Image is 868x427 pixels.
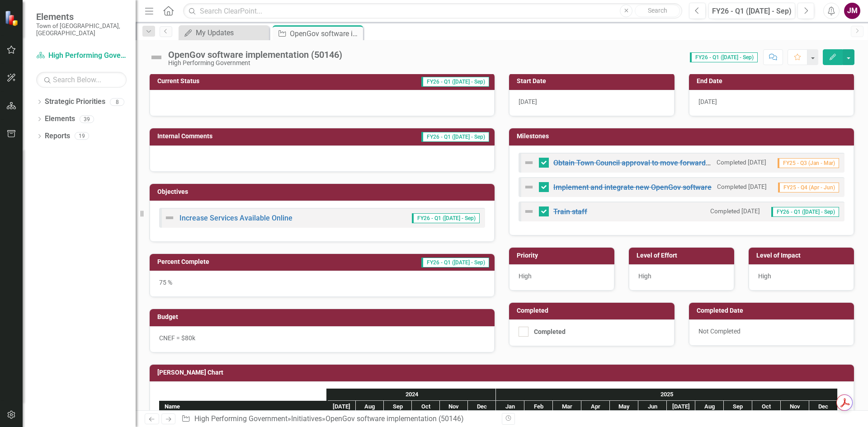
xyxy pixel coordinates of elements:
div: Nov [440,401,468,413]
small: Town of [GEOGRAPHIC_DATA], [GEOGRAPHIC_DATA] [36,22,127,37]
span: High [638,272,651,280]
span: [DATE] [519,98,537,105]
div: Jul [667,401,695,413]
div: Nov [781,401,809,413]
input: Search Below... [36,72,127,88]
div: Name [159,401,326,412]
div: Oct [752,401,781,413]
div: Jan [496,401,524,413]
div: Sep [384,401,412,413]
div: Mar [553,401,581,413]
img: Not Defined [149,50,164,65]
a: Obtain Town Council approval to move forward with contracting OpenGov software [553,159,822,167]
span: CNEF = $80k [159,334,195,342]
div: Apr [581,401,610,413]
div: May [610,401,638,413]
h3: Budget [157,314,490,320]
div: Jun [638,401,667,413]
span: [DATE] [698,98,717,105]
a: High Performing Government [194,414,288,423]
a: Increase Services Available Online [179,214,292,222]
span: FY26 - Q1 ([DATE] - Sep) [421,132,489,142]
h3: [PERSON_NAME] Chart [157,369,849,376]
a: Initiatives [291,414,322,423]
div: OpenGov software implementation (50146) [325,414,464,423]
div: Jul [328,401,356,413]
img: Not Defined [524,206,534,217]
a: Strategic Priorities [45,97,105,107]
h3: Level of Effort [637,252,730,259]
small: Completed [DATE] [717,158,766,167]
div: OpenGov software implementation (50146) [290,28,361,39]
h3: Start Date [517,78,670,84]
img: ClearPoint Strategy [5,10,20,26]
div: » » [181,414,495,424]
span: FY26 - Q1 ([DATE] - Sep) [412,213,480,223]
div: Dec [468,401,496,413]
span: Search [648,7,667,14]
div: Aug [356,401,384,413]
span: Elements [36,11,127,22]
img: Not Defined [524,157,534,168]
h3: Current Status [157,78,283,84]
h3: Objectives [157,188,490,195]
span: FY26 - Q1 ([DATE] - Sep) [771,207,839,217]
h3: End Date [697,78,850,84]
div: OpenGov software implementation (50146) [168,50,342,60]
small: Completed [DATE] [710,207,760,216]
input: Search ClearPoint... [183,3,682,19]
div: 75 % [150,271,495,297]
a: Elements [45,114,75,124]
button: JM [844,3,860,19]
div: 19 [75,132,89,140]
span: FY26 - Q1 ([DATE] - Sep) [690,52,758,62]
div: 2024 [328,389,496,400]
h3: Priority [517,252,610,259]
div: High Performing Government [168,60,342,66]
button: Search [635,5,680,17]
img: Not Defined [164,212,175,223]
h3: Completed [517,307,670,314]
small: Completed [DATE] [717,183,767,191]
span: High [758,272,771,280]
div: FY26 - Q1 ([DATE] - Sep) [712,6,792,17]
a: My Updates [181,27,267,38]
div: Dec [809,401,838,413]
div: Sep [724,401,752,413]
h3: Percent Complete [157,258,301,265]
div: 2025 [496,389,838,400]
a: High Performing Government [36,51,127,61]
div: Oct [412,401,440,413]
div: 39 [80,115,94,123]
span: FY26 - Q1 ([DATE] - Sep) [421,77,489,87]
div: Aug [695,401,724,413]
div: 8 [110,98,124,106]
span: FY25 - Q4 (Apr - Jun) [778,183,839,192]
h3: Milestones [517,133,849,140]
span: FY26 - Q1 ([DATE] - Sep) [421,258,489,267]
a: Train staff [553,207,587,216]
h3: Internal Comments [157,133,306,140]
h3: Level of Impact [756,252,849,259]
div: Not Completed [689,319,854,346]
img: Not Defined [524,182,534,192]
span: High [519,272,532,280]
div: Feb [524,401,553,413]
a: Implement and integrate new OpenGov software [553,183,712,192]
span: FY25 - Q3 (Jan - Mar) [778,158,839,168]
div: My Updates [196,27,267,38]
button: FY26 - Q1 ([DATE] - Sep) [708,3,795,19]
h3: Completed Date [697,307,850,314]
a: Reports [45,131,70,141]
